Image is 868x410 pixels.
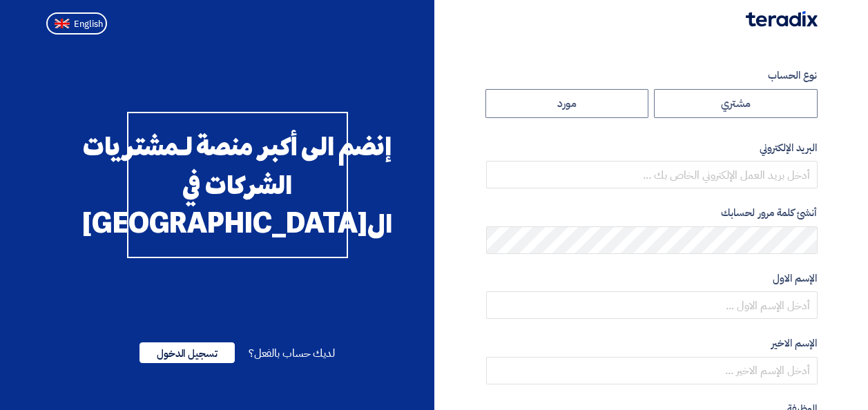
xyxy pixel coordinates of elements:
div: إنضم الى أكبر منصة لـمشتريات الشركات في ال[GEOGRAPHIC_DATA] [127,112,348,258]
label: الإسم الاخير [486,335,818,351]
label: نوع الحساب [486,68,818,84]
span: لديك حساب بالفعل؟ [249,345,335,362]
span: تسجيل الدخول [139,342,235,363]
label: الإسم الاول [486,271,818,286]
input: أدخل بريد العمل الإلكتروني الخاص بك ... [486,161,818,188]
label: مورد [485,89,649,118]
img: en-US.png [55,19,70,29]
a: تسجيل الدخول [139,345,235,362]
button: English [46,12,107,35]
input: أدخل الإسم الاول ... [486,291,818,319]
span: English [74,19,103,29]
img: Teradix logo [746,11,818,27]
label: البريد الإلكتروني [486,140,818,156]
label: أنشئ كلمة مرور لحسابك [486,205,818,221]
label: مشتري [654,89,818,118]
input: أدخل الإسم الاخير ... [486,357,818,384]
